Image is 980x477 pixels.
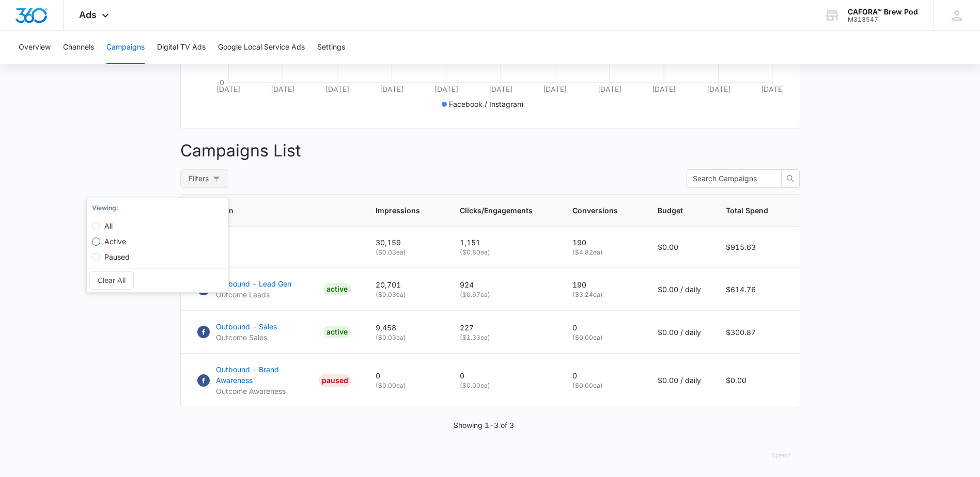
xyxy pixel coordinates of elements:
p: 1,151 [460,237,548,248]
span: Filters [189,173,209,184]
a: FacebookOutbound - Brand AwarenessOutcome AwarenessPAUSED [197,364,351,396]
p: ( $0.67 ea) [460,290,548,299]
p: 190 [572,237,633,248]
p: $0.00 / daily [658,327,701,338]
tspan: [DATE] [761,85,785,93]
p: Campaigns List [180,138,800,163]
button: Campaigns [106,31,145,64]
p: 30,159 [376,237,435,248]
p: 190 [572,279,633,290]
p: ( $0.00 ea) [460,381,548,390]
p: Outcome Sales [216,332,277,343]
p: ( $0.80 ea) [460,248,548,257]
p: Showing 1-3 of 3 [454,420,514,431]
p: 0 [572,370,633,381]
tspan: [DATE] [380,85,403,93]
span: Impressions [376,205,420,216]
p: Facebook / Instagram [449,99,523,109]
button: search [781,169,800,188]
tspan: [DATE] [271,85,294,93]
div: Viewing : [92,203,223,213]
button: Channels [63,31,94,64]
span: Ads [79,9,97,20]
img: Facebook [197,326,210,338]
img: Facebook [197,374,210,387]
tspan: [DATE] [434,85,458,93]
p: Outbound - Brand Awareness [216,364,315,386]
p: Outcome Leads [216,289,291,300]
span: Clicks/Engagements [460,205,533,216]
tspan: [DATE] [652,85,676,93]
span: Budget [658,205,686,216]
p: $0.00 [658,242,701,252]
p: 227 [460,322,548,333]
p: ( $4.82 ea) [572,248,633,257]
div: Totals [197,242,351,252]
p: ( $0.03 ea) [376,333,435,342]
span: Total Spend [726,205,768,216]
p: ( $1.33 ea) [460,333,548,342]
a: FacebookOutbound - SalesOutcome SalesACTIVE [197,321,351,343]
tspan: [DATE] [325,85,349,93]
button: Digital TV Ads [157,31,206,64]
p: ( $3.24 ea) [572,290,633,299]
p: Outbound - Sales [216,321,277,332]
div: account id [848,16,918,23]
tspan: [DATE] [597,85,621,93]
p: ( $0.00 ea) [572,381,633,390]
div: ACTIVE [323,326,351,338]
button: Spend [761,443,800,468]
p: Outbound - Lead Gen [216,278,291,289]
td: $614.76 [713,268,800,311]
div: ACTIVE [323,283,351,295]
p: 20,701 [376,279,435,290]
p: 0 [376,370,435,381]
p: Outcome Awareness [216,386,315,396]
p: 0 [460,370,548,381]
span: Conversions [572,205,618,216]
div: account name [848,8,918,16]
tspan: [DATE] [489,85,512,93]
button: Overview [19,31,51,64]
p: 9,458 [376,322,435,333]
span: Paused [100,252,134,261]
td: $915.63 [713,227,800,268]
input: Search Campaigns [693,173,767,184]
tspan: [DATE] [543,85,567,93]
tspan: [DATE] [216,85,240,93]
p: ( $0.03 ea) [376,290,435,299]
button: Settings [317,31,345,64]
div: PAUSED [319,374,351,387]
p: 924 [460,279,548,290]
button: Clear All [89,271,134,290]
span: All [100,221,117,230]
p: $0.00 / daily [658,375,701,386]
p: 0 [572,322,633,333]
span: search [782,174,799,183]
a: FacebookOutbound - Lead GenOutcome LeadsACTIVE [197,278,351,300]
span: Active [100,237,130,246]
tspan: 0 [220,78,224,87]
p: ( $0.00 ea) [376,381,435,390]
tspan: [DATE] [706,85,730,93]
td: $300.87 [713,311,800,354]
span: Campaign [197,205,336,216]
button: Google Local Service Ads [218,31,305,64]
p: ( $0.03 ea) [376,248,435,257]
span: Clear All [98,275,126,286]
td: $0.00 [713,354,800,407]
p: ( $0.00 ea) [572,333,633,342]
button: Filters [180,169,228,188]
p: $0.00 / daily [658,284,701,295]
